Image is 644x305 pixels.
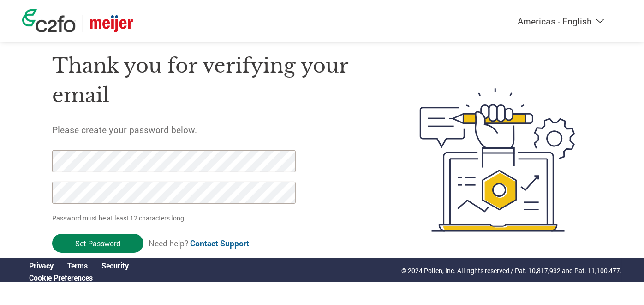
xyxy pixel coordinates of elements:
[67,261,88,270] a: Terms
[101,261,129,270] a: Security
[403,37,592,282] img: create-password
[22,273,136,282] div: Open Cookie Preferences Modal
[52,124,376,135] h5: Please create your password below.
[401,266,622,275] p: © 2024 Pollen, Inc. All rights reserved / Pat. 10,817,932 and Pat. 11,100,477.
[90,15,133,32] img: Meijer
[29,261,54,270] a: Privacy
[149,238,249,249] span: Need help?
[52,51,376,110] h1: Thank you for verifying your email
[22,9,76,32] img: c2fo logo
[29,273,93,282] a: Cookie Preferences, opens a dedicated popup modal window
[52,234,143,253] input: Set Password
[52,213,298,223] p: Password must be at least 12 characters long
[190,238,249,249] a: Contact Support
